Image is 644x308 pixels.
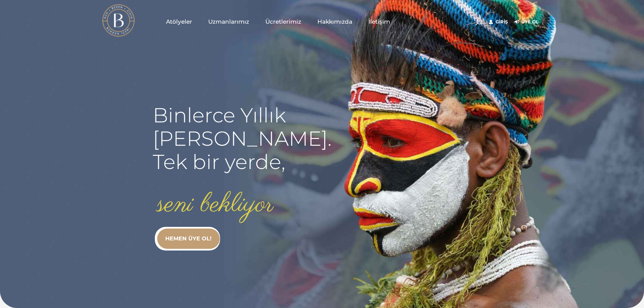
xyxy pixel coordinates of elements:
a: Uzmanlarımız [200,5,257,39]
span: Hakkımızda [317,18,352,26]
a: İletişim [360,5,398,39]
a: Üye Ol [515,18,539,26]
img: light logo [102,4,135,37]
rs-layer: Binlerce Yıllık [PERSON_NAME]. Tek bir yerde, [153,103,332,173]
span: Atölyeler [166,18,192,26]
a: Hakkımızda [309,5,360,39]
a: Ücretlerimiz [257,5,309,39]
a: Atölyeler [158,5,200,39]
rs-layer: seni bekliyor [157,190,273,220]
span: Uzmanlarımız [208,18,249,26]
a: HEMEN ÜYE OL! [157,229,220,249]
a: Giriş [489,18,508,26]
span: İletişim [368,18,390,26]
span: Ücretlerimiz [265,18,301,26]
